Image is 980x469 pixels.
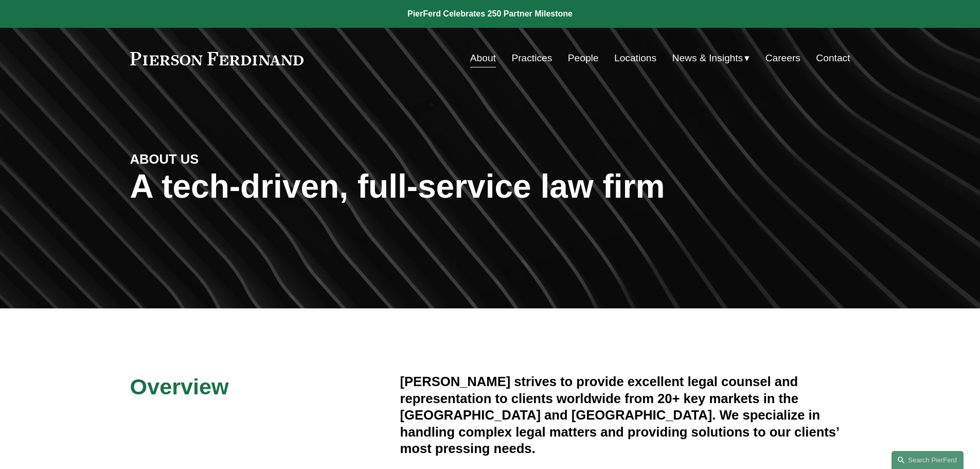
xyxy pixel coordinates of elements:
[614,48,656,68] a: Locations
[400,373,850,457] h4: [PERSON_NAME] strives to provide excellent legal counsel and representation to clients worldwide ...
[568,48,599,68] a: People
[130,152,199,166] strong: ABOUT US
[511,48,552,68] a: Practices
[672,48,750,68] a: folder dropdown
[470,48,496,68] a: About
[672,49,743,67] span: News & Insights
[130,374,229,399] span: Overview
[130,168,850,205] h1: A tech-driven, full-service law firm
[816,48,850,68] a: Contact
[765,48,800,68] a: Careers
[892,451,964,469] a: Search this site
